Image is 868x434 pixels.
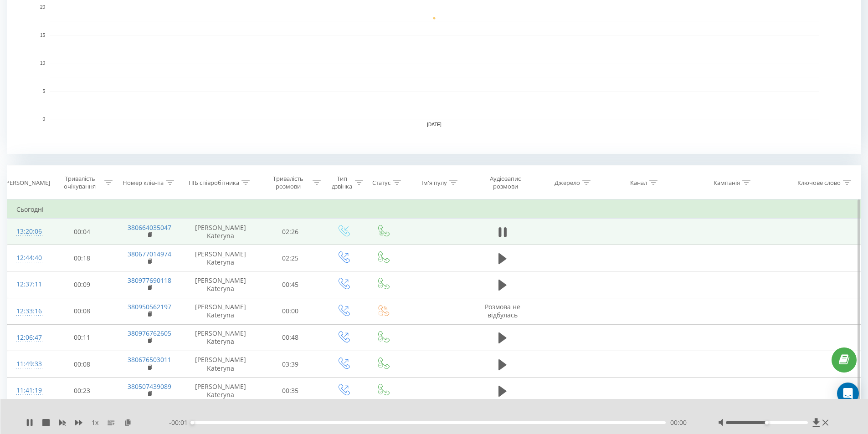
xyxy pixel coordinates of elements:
text: 0 [42,117,45,122]
td: 00:11 [49,324,115,351]
td: 00:08 [49,298,115,324]
td: 03:39 [257,351,324,378]
td: [PERSON_NAME] Kateryna [184,324,257,351]
div: Тривалість очікування [57,175,103,190]
div: Номер клієнта [123,179,164,187]
td: [PERSON_NAME] Kateryna [184,378,257,404]
div: [PERSON_NAME] [4,179,50,187]
div: Accessibility label [765,421,769,424]
div: Open Intercom Messenger [837,383,859,404]
td: [PERSON_NAME] Kateryna [184,219,257,245]
td: 02:25 [257,245,324,271]
div: Ім'я пулу [421,179,447,187]
div: 11:49:33 [16,355,40,373]
td: 00:48 [257,324,324,351]
div: Тривалість розмови [266,175,311,190]
td: 00:08 [49,351,115,378]
span: 00:00 [670,418,687,427]
a: 380977690118 [128,276,171,285]
div: 12:33:16 [16,302,40,320]
a: 380950562197 [128,302,171,311]
td: 00:09 [49,271,115,298]
a: 380677014974 [128,250,171,258]
td: [PERSON_NAME] Kateryna [184,351,257,378]
a: 380664035047 [128,223,171,232]
div: Ключове слово [797,179,841,187]
td: 00:23 [49,378,115,404]
div: Accessibility label [190,421,194,424]
a: 380976762605 [128,329,171,337]
a: 380676503011 [128,355,171,364]
div: Канал [630,179,647,187]
td: 02:26 [257,219,324,245]
div: Кампанія [714,179,740,187]
td: [PERSON_NAME] Kateryna [184,298,257,324]
div: 12:44:40 [16,249,40,267]
td: 00:04 [49,219,115,245]
td: 00:00 [257,298,324,324]
a: 380507439089 [128,382,171,391]
span: - 00:01 [169,418,192,427]
text: [DATE] [427,122,442,127]
div: Статус [372,179,390,187]
div: 11:41:19 [16,382,40,399]
div: Тип дзвінка [331,175,353,190]
span: Розмова не відбулась [485,302,520,319]
td: 00:45 [257,271,324,298]
td: [PERSON_NAME] Kateryna [184,271,257,298]
text: 5 [42,89,45,94]
td: [PERSON_NAME] Kateryna [184,245,257,271]
div: 12:06:47 [16,329,40,347]
text: 15 [40,33,46,38]
td: Сьогодні [7,200,861,219]
div: Аудіозапис розмови [479,175,532,190]
div: 12:37:11 [16,276,40,293]
div: Джерело [555,179,580,187]
text: 20 [40,5,46,10]
td: 00:35 [257,378,324,404]
div: 13:20:06 [16,223,40,240]
text: 10 [40,61,46,66]
div: ПІБ співробітника [189,179,239,187]
span: 1 x [92,418,98,427]
td: 00:18 [49,245,115,271]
